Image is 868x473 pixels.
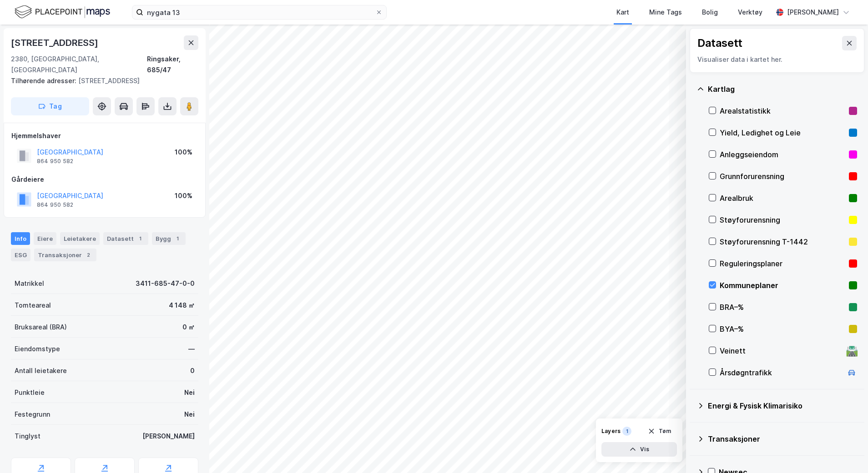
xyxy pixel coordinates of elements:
[846,345,858,357] div: 🛣️
[720,236,845,247] div: Støyforurensning T-1442
[708,84,857,95] div: Kartlag
[15,300,51,311] div: Tomteareal
[188,344,195,354] div: —
[720,367,843,378] div: Årsdøgntrafikk
[175,147,192,158] div: 100%
[15,278,44,289] div: Matrikkel
[11,249,30,261] div: ESG
[11,232,30,245] div: Info
[175,190,192,201] div: 100%
[15,4,110,20] img: logo.f888ab2527a4732fd821a326f86c7f29.svg
[11,130,198,141] div: Hjemmelshaver
[11,97,89,115] button: Tag
[601,428,621,435] div: Layers
[720,258,845,269] div: Reguleringsplaner
[708,400,857,411] div: Energi & Fysisk Klimarisiko
[720,324,845,334] div: BYA–%
[169,300,195,311] div: 4 148 ㎡
[601,442,677,457] button: Vis
[184,387,195,398] div: Nei
[787,7,839,18] div: [PERSON_NAME]
[720,280,845,291] div: Kommuneplaner
[147,54,198,75] div: Ringsaker, 685/47
[708,433,857,444] div: Transaksjoner
[697,36,742,50] div: Datasett
[616,7,629,18] div: Kart
[143,5,375,19] input: Søk på adresse, matrikkel, gårdeiere, leietakere eller personer
[11,35,100,50] div: [STREET_ADDRESS]
[15,344,60,354] div: Eiendomstype
[622,427,631,436] div: 1
[720,127,845,138] div: Yield, Ledighet og Leie
[184,409,195,420] div: Nei
[84,250,93,259] div: 2
[738,7,762,18] div: Verktøy
[103,232,148,245] div: Datasett
[34,232,56,245] div: Eiere
[702,7,718,18] div: Bolig
[136,278,195,289] div: 3411-685-47-0-0
[823,429,868,473] iframe: Chat Widget
[11,174,198,185] div: Gårdeiere
[11,77,78,85] span: Tilhørende adresser:
[15,387,45,398] div: Punktleie
[15,431,40,442] div: Tinglyst
[37,201,73,209] div: 864 950 582
[142,431,195,442] div: [PERSON_NAME]
[37,158,73,165] div: 864 950 582
[823,429,868,473] div: Kontrollprogram for chat
[173,234,182,243] div: 1
[649,7,682,18] div: Mine Tags
[11,54,147,75] div: 2380, [GEOGRAPHIC_DATA], [GEOGRAPHIC_DATA]
[15,365,67,376] div: Antall leietakere
[642,424,677,438] button: Tøm
[60,232,100,245] div: Leietakere
[720,302,845,313] div: BRA–%
[34,249,96,261] div: Transaksjoner
[697,54,857,65] div: Visualiser data i kartet her.
[720,149,845,160] div: Anleggseiendom
[11,75,191,86] div: [STREET_ADDRESS]
[720,345,843,356] div: Veinett
[15,409,50,420] div: Festegrunn
[136,234,145,243] div: 1
[720,214,845,225] div: Støyforurensning
[15,322,67,333] div: Bruksareal (BRA)
[152,232,186,245] div: Bygg
[190,365,195,376] div: 0
[720,171,845,182] div: Grunnforurensning
[720,193,845,204] div: Arealbruk
[720,105,845,116] div: Arealstatistikk
[182,322,195,333] div: 0 ㎡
